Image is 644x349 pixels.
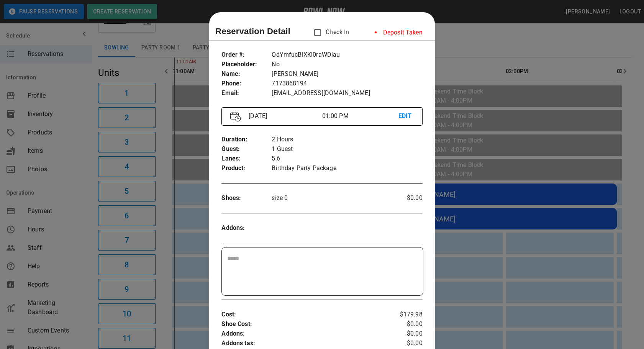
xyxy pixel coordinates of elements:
p: Check In [310,25,349,41]
p: Shoe Cost : [221,320,389,329]
p: Placeholder : [221,60,272,69]
p: Addons tax : [221,339,389,348]
p: Addons : [221,223,272,233]
p: Lanes : [221,154,272,164]
p: Product : [221,164,272,173]
p: Name : [221,69,272,79]
li: Deposit Taken [369,25,429,40]
p: Cost : [221,310,389,320]
p: Guest : [221,144,272,154]
p: OdYmfucBlXKl0raWDiau [272,50,422,60]
p: Reservation Detail [215,25,290,38]
p: $0.00 [389,329,422,339]
p: Addons : [221,329,389,339]
p: 7173868194 [272,79,422,88]
p: $0.00 [389,339,422,348]
img: Vector [230,111,241,122]
p: Shoes : [221,193,272,203]
p: Order # : [221,50,272,60]
p: $0.00 [389,193,422,203]
p: [DATE] [246,111,322,121]
p: $179.98 [389,310,422,320]
p: [EMAIL_ADDRESS][DOMAIN_NAME] [272,88,422,98]
p: 2 Hours [272,135,422,144]
p: [PERSON_NAME] [272,69,422,79]
p: No [272,60,422,69]
p: size 0 [272,193,389,203]
p: Email : [221,88,272,98]
p: EDIT [398,111,414,121]
p: Birthday Party Package [272,164,422,173]
p: 01:00 PM [322,111,398,121]
p: Phone : [221,79,272,88]
p: 5,6 [272,154,422,164]
p: 1 Guest [272,144,422,154]
p: $0.00 [389,320,422,329]
p: Duration : [221,135,272,144]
